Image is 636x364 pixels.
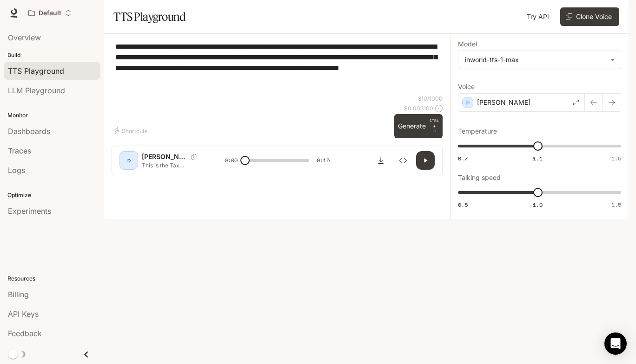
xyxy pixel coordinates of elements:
[560,7,619,26] button: Clone Voice
[477,98,530,107] p: [PERSON_NAME]
[394,151,412,170] button: Inspect
[458,128,497,134] p: Temperature
[523,7,553,26] a: Try API
[142,161,202,169] p: This is the Tax Withholdings Edit form. It allows you to manage and update tax withholding record...
[458,51,621,69] div: inworld-tts-1-max
[113,7,185,26] h1: TTS Playground
[611,201,621,209] span: 1.5
[317,156,330,165] span: 0:15
[142,152,187,161] p: [PERSON_NAME]
[458,201,468,209] span: 0.5
[187,154,200,160] button: Copy Voice ID
[430,118,439,129] p: CTRL +
[458,154,468,162] span: 0.7
[430,118,439,134] p: ⏎
[465,55,606,64] div: inworld-tts-1-max
[458,41,477,47] p: Model
[371,151,390,170] button: Download audio
[533,154,543,162] span: 1.1
[418,95,443,102] p: 310 / 1000
[394,114,443,138] button: GenerateCTRL +⏎
[112,123,151,138] button: Shortcuts
[611,154,621,162] span: 1.5
[604,332,627,355] div: Open Intercom Messenger
[24,4,76,22] button: Open workspace menu
[225,156,238,165] span: 0:00
[404,104,433,112] p: $ 0.003100
[39,9,61,17] p: Default
[458,83,475,90] p: Voice
[121,153,136,168] div: D
[458,174,501,181] p: Talking speed
[533,201,543,209] span: 1.0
